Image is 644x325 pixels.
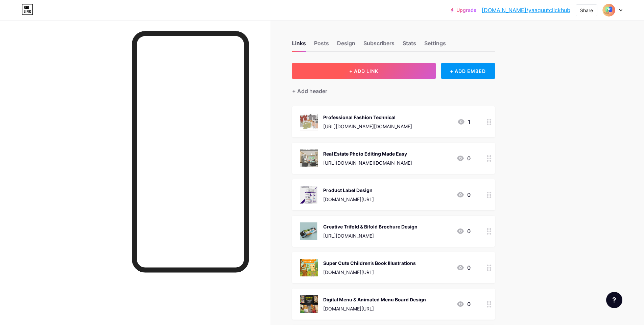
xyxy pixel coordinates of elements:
[323,296,426,303] div: Digital Menu & Animated Menu Board Design
[292,39,306,51] div: Links
[300,113,318,131] img: Professional Fashion Technical
[337,39,355,51] div: Design
[363,39,395,51] div: Subscribers
[300,222,318,240] img: Creative Trifold & Bifold Brochure Design
[349,68,378,74] span: + ADD LINK
[403,39,416,51] div: Stats
[323,260,416,267] div: Super Cute Children’s Book Illustrations
[300,259,318,276] img: Super Cute Children’s Book Illustrations
[292,63,436,79] button: + ADD LINK
[482,6,570,14] a: [DOMAIN_NAME]/yaaquutclickhub
[323,123,412,130] div: [URL][DOMAIN_NAME][DOMAIN_NAME]
[580,7,593,14] div: Share
[602,4,615,17] img: yaaquutclickhub
[292,87,327,95] div: + Add header
[323,159,412,166] div: [URL][DOMAIN_NAME][DOMAIN_NAME]
[456,264,471,272] div: 0
[300,295,318,313] img: Digital Menu & Animated Menu Board Design
[300,186,318,204] img: Product Label Design
[314,39,329,51] div: Posts
[323,223,418,230] div: Creative Trifold & Bifold Brochure Design
[300,150,318,167] img: Real Estate Photo Editing Made Easy
[323,232,418,239] div: [URL][DOMAIN_NAME]
[456,154,471,162] div: 0
[323,196,374,203] div: [DOMAIN_NAME][URL]
[323,269,416,276] div: [DOMAIN_NAME][URL]
[456,300,471,308] div: 0
[323,150,412,157] div: Real Estate Photo Editing Made Easy
[424,39,446,51] div: Settings
[451,7,476,13] a: Upgrade
[323,114,412,121] div: Professional Fashion Technical
[323,305,426,312] div: [DOMAIN_NAME][URL]
[323,187,374,194] div: Product Label Design
[456,191,471,199] div: 0
[457,118,471,126] div: 1
[441,63,495,79] div: + ADD EMBED
[456,227,471,235] div: 0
